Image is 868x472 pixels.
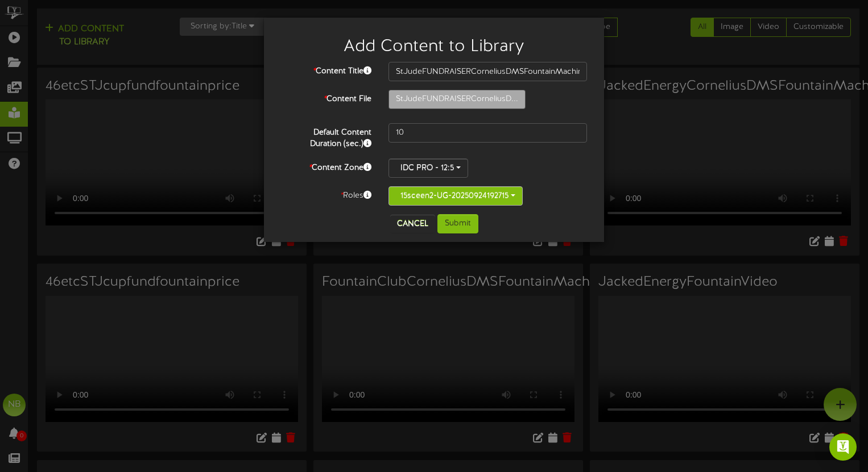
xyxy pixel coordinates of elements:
label: Content Zone [272,158,380,174]
div: Open Intercom Messenger [829,433,857,461]
label: Content Title [272,62,380,77]
button: 15sceen2-UG-20250924192715 [388,186,523,206]
div: Roles [272,186,380,202]
button: Cancel [390,215,435,233]
h2: Add Content to Library [281,37,587,56]
button: IDC PRO - 12:5 [388,158,468,178]
button: Submit [437,214,478,233]
input: Content Title [388,62,587,81]
label: Content File [272,90,380,105]
label: Default Content Duration (sec.) [272,123,380,150]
